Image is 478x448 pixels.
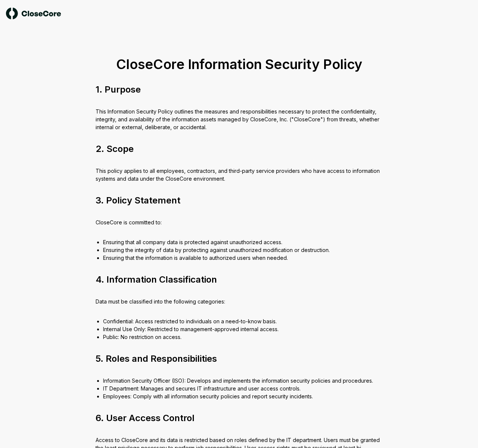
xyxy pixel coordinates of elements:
h2: 1. Purpose [96,84,382,96]
li: Employees: Comply with all information security policies and report security incidents. [103,392,382,400]
li: Internal Use Only: Restricted to management-approved internal access. [103,325,382,333]
h2: 5. Roles and Responsibilities [96,353,382,365]
h1: CloseCore Information Security Policy [96,57,382,72]
li: Ensuring that the information is available to authorized users when needed. [103,254,382,262]
h2: 3. Policy Statement [96,195,382,206]
li: Ensuring that all company data is protected against unauthorized access. [103,238,382,246]
h2: 2. Scope [96,143,382,155]
li: Confidential: Access restricted to individuals on a need-to-know basis. [103,317,382,325]
h2: 4. Information Classification [96,274,382,286]
li: Public: No restriction on access. [103,333,382,341]
li: Information Security Officer (ISO): Develops and implements the information security policies and... [103,377,382,385]
li: Ensuring the integrity of data by protecting against unauthorized modification or destruction. [103,246,382,254]
h2: 6. User Access Control [96,412,382,424]
li: IT Department: Manages and secures IT infrastructure and user access controls. [103,385,382,392]
img: logo [6,7,61,19]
